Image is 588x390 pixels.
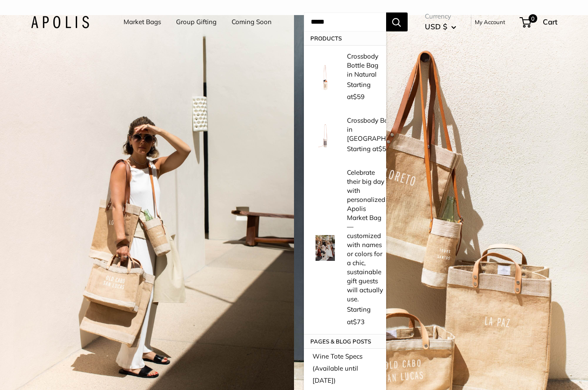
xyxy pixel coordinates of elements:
[304,334,386,348] p: Pages & Blog posts
[353,93,365,101] span: $59
[304,109,386,161] a: description_Our first Crossbody Bottle Bag Crossbody Bottle Bag in [GEOGRAPHIC_DATA] Starting at$59
[425,10,456,22] span: Currency
[353,318,365,326] span: $73
[347,305,371,325] span: Starting at
[347,116,415,143] p: Crossbody Bottle Bag in [GEOGRAPHIC_DATA]
[232,16,272,28] a: Coming Soon
[313,235,338,261] img: Celebrate their big day with personalized Apolis Market Bag—customized with names or colors for a...
[304,161,386,334] a: Celebrate their big day with personalized Apolis Market Bag—customized with names or colors for a...
[304,348,386,389] a: Wine Tote Specs(Available until [DATE])
[304,45,386,109] a: description_Our first Crossbody Bottle Bag Crossbody Bottle Bag in Natural Starting at$59
[475,17,505,27] a: My Account
[313,123,338,149] img: description_Our first Crossbody Bottle Bag
[31,16,89,28] img: Apolis
[528,14,537,23] span: 0
[347,145,390,153] span: Starting at
[304,12,386,31] input: Search...
[425,20,456,34] button: USD $
[124,16,161,28] a: Market Bags
[543,17,557,26] span: Cart
[304,31,386,45] p: Products
[425,22,447,31] span: USD $
[386,12,408,31] button: Search
[176,16,217,28] a: Group Gifting
[347,168,385,303] p: Celebrate their big day with personalized Apolis Market Bag—customized with names or colors for a...
[520,15,557,29] a: 0 Cart
[347,52,378,79] p: Crossbody Bottle Bag in Natural
[313,65,338,90] img: description_Our first Crossbody Bottle Bag
[347,80,371,101] span: Starting at
[378,145,390,153] span: $59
